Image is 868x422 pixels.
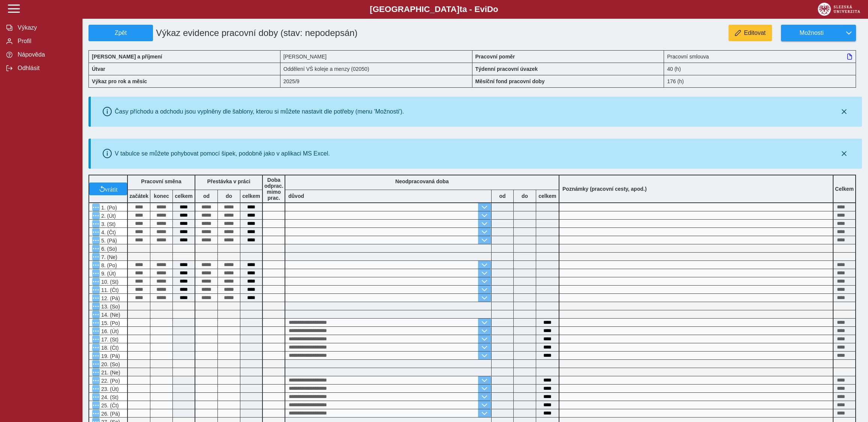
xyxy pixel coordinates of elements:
b: do [218,193,240,199]
button: Menu [92,344,100,351]
span: 13. (So) [100,304,120,310]
div: Časy příchodu a odchodu jsou vyplněny dle šablony, kterou si můžete nastavit dle potřeby (menu 'M... [115,108,404,115]
b: konec [150,193,172,199]
b: začátek [128,193,150,199]
button: Menu [92,319,100,326]
b: Neodpracovaná doba [395,178,448,184]
span: 20. (So) [100,361,120,367]
button: vrátit [89,183,127,195]
b: do [514,193,536,199]
b: Týdenní pracovní úvazek [475,66,538,72]
span: 8. (Po) [100,262,117,268]
button: Menu [92,228,100,236]
button: Menu [92,410,100,417]
button: Menu [92,385,100,392]
button: Menu [92,377,100,384]
span: 3. (St) [100,221,115,227]
button: Menu [92,245,100,252]
button: Menu [92,261,100,269]
b: Přestávka v práci [207,178,250,184]
button: Editovat [729,25,772,41]
div: 2025/9 [280,75,472,88]
b: celkem [173,193,195,199]
b: Měsíční fond pracovní doby [475,78,545,84]
button: Menu [92,327,100,335]
span: o [493,4,498,14]
b: Celkem [835,186,854,192]
span: Nápověda [15,51,76,58]
button: Možnosti [781,25,842,41]
span: Možnosti [787,30,836,36]
b: celkem [240,193,262,199]
button: Menu [92,352,100,359]
b: od [195,193,217,199]
span: 12. (Pá) [100,295,120,301]
span: Výkazy [15,24,76,31]
button: Zpět [88,25,153,41]
span: 15. (Po) [100,320,120,326]
div: V tabulce se můžete pohybovat pomocí šipek, podobně jako v aplikaci MS Excel. [115,150,330,157]
b: od [492,193,513,199]
h1: Výkaz evidence pracovní doby (stav: nepodepsán) [153,25,411,41]
button: Menu [92,294,100,302]
span: 26. (Pá) [100,411,120,417]
div: 176 (h) [664,75,856,88]
b: Útvar [92,66,105,72]
span: 10. (St) [100,279,118,285]
b: Výkaz pro rok a měsíc [92,78,147,84]
div: [PERSON_NAME] [280,50,472,63]
span: 24. (St) [100,394,118,400]
button: Menu [92,401,100,409]
button: Menu [92,360,100,368]
button: Menu [92,278,100,285]
span: 17. (St) [100,337,118,343]
button: Menu [92,302,100,310]
b: Pracovní směna [141,178,181,184]
img: logo_web_su.png [818,3,860,16]
button: Menu [92,335,100,343]
b: [PERSON_NAME] a příjmení [92,54,162,60]
span: 6. (So) [100,246,117,252]
span: 23. (Út) [100,386,119,392]
b: Poznámky (pracovní cesty, apod.) [559,186,650,192]
button: Menu [92,286,100,293]
span: 19. (Pá) [100,353,120,359]
div: 40 (h) [664,63,856,75]
span: t [459,4,462,14]
span: 18. (Čt) [100,345,119,351]
button: Menu [92,220,100,227]
div: Pracovní smlouva [664,50,856,63]
span: D [487,4,493,14]
span: 11. (Čt) [100,287,119,293]
b: Pracovní poměr [475,54,515,60]
span: 7. (Ne) [100,254,117,260]
span: Odhlásit [15,65,76,72]
button: Menu [92,368,100,376]
span: Profil [15,38,76,45]
span: Zpět [92,30,150,36]
span: 14. (Ne) [100,312,120,318]
button: Menu [92,269,100,277]
span: 1. (Po) [100,205,117,211]
span: 25. (Čt) [100,403,119,409]
b: [GEOGRAPHIC_DATA] a - Evi [22,4,846,14]
span: 2. (Út) [100,213,116,219]
span: 22. (Po) [100,378,120,384]
div: Oddělení VŠ koleje a menzy (02050) [280,63,472,75]
span: 9. (Út) [100,271,116,277]
b: celkem [536,193,559,199]
span: vrátit [105,186,118,192]
button: Menu [92,253,100,260]
button: Menu [92,236,100,244]
b: Doba odprac. mimo prac. [264,177,283,201]
button: Menu [92,393,100,401]
span: 5. (Pá) [100,238,117,244]
button: Menu [92,212,100,219]
button: Menu [92,204,100,211]
span: 4. (Čt) [100,229,116,235]
span: 21. (Ne) [100,370,120,376]
span: Editovat [744,30,766,36]
b: důvod [288,193,304,199]
span: 16. (Út) [100,328,119,334]
button: Menu [92,311,100,318]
